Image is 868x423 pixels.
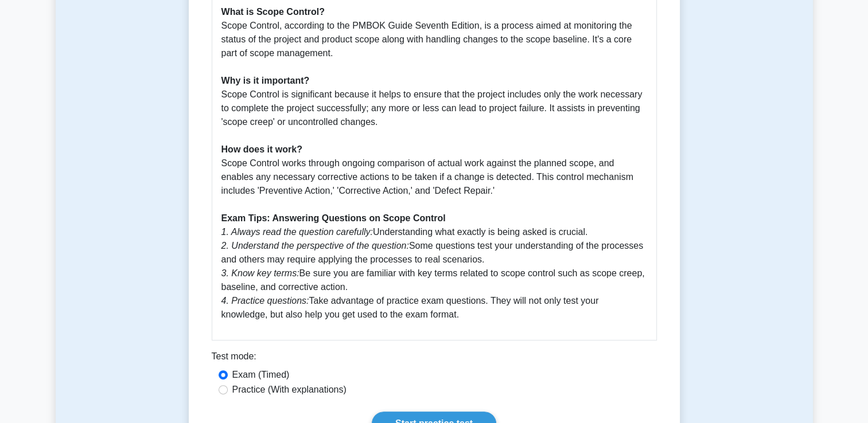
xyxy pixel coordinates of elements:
[221,144,302,154] b: How does it work?
[221,241,409,250] i: 2. Understand the perspective of the question:
[221,5,647,322] p: Scope Control, according to the PMBOK Guide Seventh Edition, is a process aimed at monitoring the...
[232,368,290,382] label: Exam (Timed)
[232,383,347,397] label: Practice (With explanations)
[221,296,309,305] i: 4. Practice questions:
[221,213,446,223] b: Exam Tips: Answering Questions on Scope Control
[221,76,310,85] b: Why is it important?
[221,7,325,17] b: What is Scope Control?
[212,350,657,368] div: Test mode:
[221,227,373,237] i: 1. Always read the question carefully:
[221,268,299,278] i: 3. Know key terms:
